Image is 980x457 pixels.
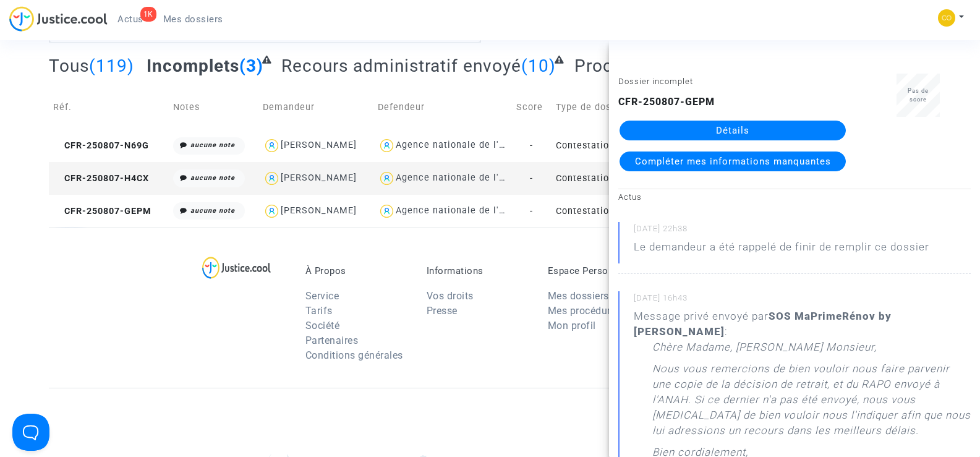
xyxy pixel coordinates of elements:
i: aucune note [190,141,235,149]
a: Mes procédures [548,305,621,317]
p: Le demandeur a été rappelé de finir de remplir ce dossier [634,239,929,261]
div: [PERSON_NAME] [281,205,357,216]
img: icon-user.svg [378,137,396,155]
img: jc-logo.svg [9,6,108,32]
a: 1KActus [108,10,153,28]
span: Recours administratif envoyé [281,56,521,76]
span: (119) [89,56,134,76]
span: CFR-250807-N69G [53,140,149,151]
small: [DATE] 22h38 [634,223,971,239]
img: logo-lg.svg [202,257,271,279]
span: CFR-250807-H4CX [53,173,149,184]
a: Partenaires [305,335,359,346]
td: Defendeur [373,85,512,129]
a: Société [305,320,340,331]
span: Mes dossiers [163,14,223,25]
td: Demandeur [258,85,373,129]
img: icon-user.svg [263,202,281,220]
img: 84a266a8493598cb3cce1313e02c3431 [938,9,955,27]
span: - [530,140,533,151]
a: Mes dossiers [548,290,609,302]
span: Incomplets [147,56,239,76]
small: [DATE] 16h43 [634,293,971,309]
span: CFR-250807-GEPM [53,206,151,216]
td: Contestation du retrait de [PERSON_NAME] par l'ANAH (mandataire) [552,129,690,162]
span: - [530,173,533,184]
img: icon-user.svg [378,169,396,187]
span: Compléter mes informations manquantes [635,156,831,167]
span: Actus [117,14,143,25]
a: Mon profil [548,320,596,331]
img: icon-user.svg [378,202,396,220]
td: Réf. [49,85,169,129]
div: 1K [140,7,156,22]
span: - [530,206,533,216]
div: [PERSON_NAME] [281,140,357,150]
i: aucune note [190,174,235,182]
a: Tarifs [305,305,333,317]
div: Agence nationale de l'habitat [396,140,532,150]
i: aucune note [190,207,235,215]
span: (3) [239,56,263,76]
span: Pas de score [908,87,929,103]
iframe: Help Scout Beacon - Open [12,414,49,451]
a: Vos droits [427,290,474,302]
p: Nous vous remercions de bien vouloir nous faire parvenir une copie de la décision de retrait, et ... [652,361,971,445]
a: Presse [427,305,458,317]
b: CFR-250807-GEPM [618,96,715,108]
td: Contestation du retrait de [PERSON_NAME] par l'ANAH (mandataire) [552,195,690,228]
td: Notes [169,85,258,129]
a: Mes dossiers [153,10,233,28]
p: Chère Madame, [PERSON_NAME] Monsieur, [652,340,877,361]
img: icon-user.svg [263,169,281,187]
a: Conditions générales [305,349,403,361]
a: Service [305,290,339,302]
td: Type de dossier [552,85,690,129]
td: Contestation du retrait de [PERSON_NAME] par l'ANAH (mandataire) [552,162,690,195]
span: (10) [521,56,556,76]
small: Actus [618,192,642,202]
small: Dossier incomplet [618,77,693,86]
a: Détails [620,121,846,140]
p: À Propos [305,265,408,276]
div: [PERSON_NAME] [281,173,357,183]
td: Score [512,85,552,129]
span: Tous [49,56,89,76]
div: Agence nationale de l'habitat [396,173,532,183]
div: Agence nationale de l'habitat [396,205,532,216]
img: icon-user.svg [263,137,281,155]
p: Espace Personnel [548,265,650,276]
p: Informations [427,265,529,276]
span: Procédure en cours [574,56,735,76]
